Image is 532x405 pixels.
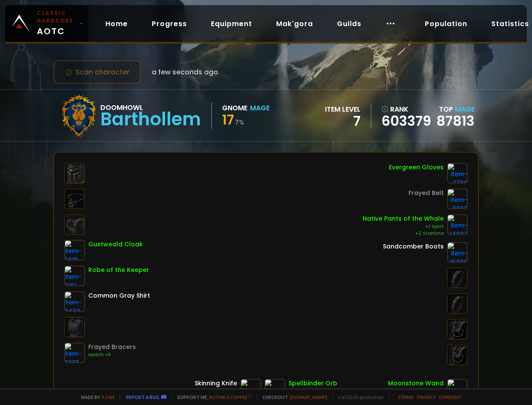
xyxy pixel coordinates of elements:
a: Guilds [330,15,368,33]
a: Report a bug [126,394,159,400]
img: item-3428 [64,291,85,312]
div: Robe of the Keeper [88,266,149,275]
a: Buy me a coffee [209,394,252,400]
a: Privacy [417,394,436,400]
div: Sandcomber Boots [383,242,444,251]
div: Skinning Knife [195,379,237,388]
img: item-3363 [447,189,468,209]
span: 17 [222,110,234,129]
div: Top [436,104,475,115]
div: 7 [325,115,361,127]
div: Native Pants of the Whale [363,214,444,223]
div: Doomhowl [100,102,201,113]
img: item-3365 [64,343,85,363]
div: rank [382,104,431,115]
div: Frayed Bracers [88,343,136,352]
div: Barthollem [100,113,201,126]
button: Scan character [53,60,141,84]
small: Classic Hardcore [37,9,76,25]
span: v. d752d5 - production [332,394,384,400]
div: Health +5 [88,352,136,358]
div: item level [325,104,361,115]
a: Progress [145,15,194,33]
a: Mak'gora [269,15,320,33]
span: AOTC [37,9,76,38]
div: +1 Spirit [363,223,444,230]
a: 87813 [436,111,475,130]
div: Frayed Belt [409,189,444,198]
a: Home [99,15,135,33]
a: Population [418,15,474,33]
a: Classic HardcoreAOTC [5,5,88,42]
img: item-14097 [447,214,468,235]
div: Common Gray Shirt [88,291,150,300]
div: Mage [250,103,270,113]
a: 603379 [382,115,431,127]
img: item-5610 [64,240,85,260]
div: Gustweald Cloak [88,240,143,249]
a: [DOMAIN_NAME] [290,394,327,400]
div: Evergreen Gloves [389,163,444,172]
div: +2 Stamina [363,230,444,237]
small: 7 % [235,118,244,127]
span: Mage [455,104,475,114]
a: Terms [398,394,414,400]
div: Gnome [222,103,247,113]
img: item-15398 [447,242,468,263]
img: item-3161 [64,266,85,286]
span: Support me, [171,394,252,400]
div: Moonstone Wand [388,379,444,388]
div: Spellbinder Orb [289,379,337,388]
a: Consent [439,394,462,400]
span: Made by [76,394,114,400]
a: a fan [102,394,114,400]
img: item-7738 [447,163,468,183]
a: Equipment [204,15,259,33]
span: a few seconds ago [152,67,218,77]
span: Checkout [257,394,327,400]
